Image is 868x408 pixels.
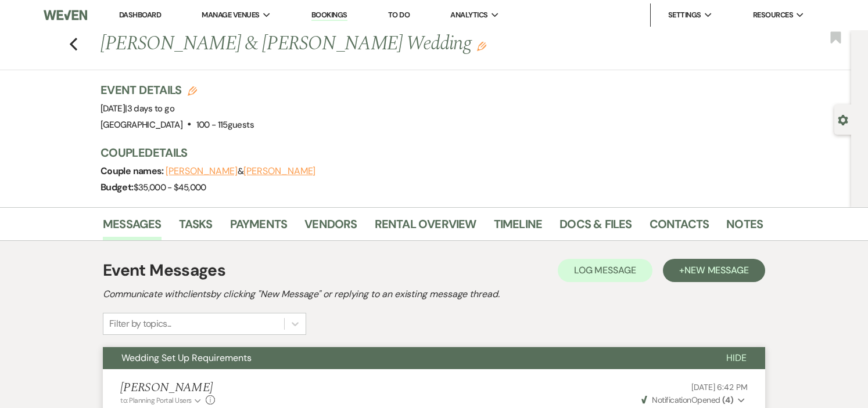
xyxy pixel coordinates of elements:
[304,215,357,240] a: Vendors
[101,30,621,58] h1: [PERSON_NAME] & [PERSON_NAME] Wedding
[753,9,793,21] span: Resources
[838,114,848,125] button: Open lead details
[109,317,171,331] div: Filter by topics...
[230,215,288,240] a: Payments
[101,165,166,177] span: Couple names:
[640,394,748,406] button: NotificationOpened (4)
[202,9,259,21] span: Manage Venues
[103,287,765,301] h2: Communicate with clients by clicking "New Message" or replying to an existing message thread.
[558,259,652,282] button: Log Message
[101,82,254,98] h3: Event Details
[663,259,765,282] button: +New Message
[641,395,733,405] span: Opened
[668,9,701,21] span: Settings
[179,215,213,240] a: Tasks
[726,215,763,240] a: Notes
[120,396,192,405] span: to: Planning Portal Users
[166,167,238,176] button: [PERSON_NAME]
[559,215,632,240] a: Docs & Files
[101,145,751,161] h3: Couple Details
[125,103,174,114] span: |
[243,167,315,176] button: [PERSON_NAME]
[494,215,543,240] a: Timeline
[44,3,87,27] img: Weven Logo
[120,381,215,395] h5: [PERSON_NAME]
[652,395,691,405] span: Notification
[127,103,174,114] span: 3 days to go
[101,103,174,114] span: [DATE]
[121,352,252,364] span: Wedding Set Up Requirements
[120,395,203,406] button: to: Planning Portal Users
[119,10,161,20] a: Dashboard
[574,264,636,276] span: Log Message
[375,215,476,240] a: Rental Overview
[103,347,708,369] button: Wedding Set Up Requirements
[388,10,410,20] a: To Do
[101,119,182,131] span: [GEOGRAPHIC_DATA]
[311,10,347,21] a: Bookings
[722,395,733,405] strong: ( 4 )
[103,215,162,240] a: Messages
[650,215,709,240] a: Contacts
[196,119,254,131] span: 100 - 115 guests
[708,347,765,369] button: Hide
[103,258,225,283] h1: Event Messages
[450,9,487,21] span: Analytics
[477,41,486,51] button: Edit
[726,352,747,364] span: Hide
[684,264,749,276] span: New Message
[134,182,206,193] span: $35,000 - $45,000
[691,382,748,392] span: [DATE] 6:42 PM
[101,181,134,193] span: Budget:
[166,165,315,177] span: &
